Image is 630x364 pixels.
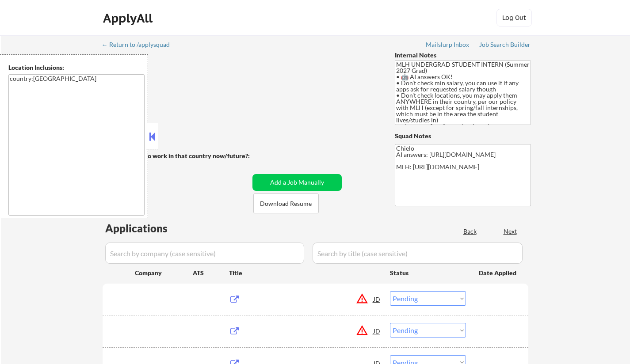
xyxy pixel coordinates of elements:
[105,243,304,264] input: Search by company (case sensitive)
[390,265,466,281] div: Status
[105,223,193,234] div: Applications
[8,63,145,72] div: Location Inclusions:
[356,324,368,337] button: warning_amber
[479,42,531,48] div: Job Search Builder
[373,323,382,339] div: JD
[463,227,477,236] div: Back
[103,11,155,26] div: ApplyAll
[426,42,470,48] div: Mailslurp Inbox
[395,51,531,60] div: Internal Notes
[102,41,178,50] a: ← Return to /applysquad
[193,269,229,277] div: ATS
[135,269,193,277] div: Company
[229,269,382,277] div: Title
[479,41,531,50] a: Job Search Builder
[479,269,518,277] div: Date Applied
[373,291,382,307] div: JD
[252,174,342,191] button: Add a Job Manually
[253,193,319,213] button: Download Resume
[496,9,532,27] button: Log Out
[103,152,250,159] strong: Will need Visa to work in that country now/future?:
[356,292,368,305] button: warning_amber
[102,42,178,48] div: ← Return to /applysquad
[504,227,518,236] div: Next
[395,132,531,140] div: Squad Notes
[426,41,470,50] a: Mailslurp Inbox
[313,243,523,264] input: Search by title (case sensitive)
